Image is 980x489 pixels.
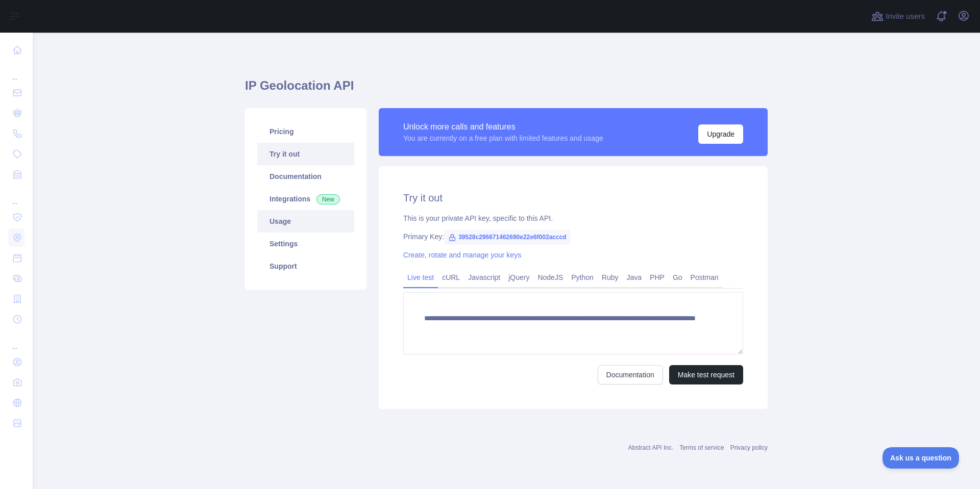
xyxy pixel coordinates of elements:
a: cURL [438,269,464,286]
div: You are currently on a free plan with limited features and usage [403,133,603,143]
a: Python [567,269,598,286]
a: Create, rotate and manage your keys [403,251,521,259]
button: Make test request [669,365,743,384]
a: Javascript [464,269,504,286]
div: Unlock more calls and features [403,121,603,133]
a: Pricing [257,120,354,143]
iframe: Toggle Customer Support [883,447,960,469]
a: NodeJS [533,269,567,286]
a: jQuery [504,269,533,286]
a: Abstract API Inc. [628,444,674,451]
a: Documentation [257,165,354,188]
a: Integrations New [257,188,354,210]
a: Java [623,269,646,286]
div: ... [8,330,24,351]
button: Upgrade [698,124,743,144]
div: ... [8,61,24,82]
a: PHP [646,269,669,286]
div: ... [8,186,24,206]
a: Try it out [257,143,354,165]
a: Live test [403,269,438,286]
a: Privacy policy [730,444,768,451]
a: Settings [257,233,354,255]
a: Go [669,269,687,286]
a: Support [257,255,354,277]
a: Terms of service [679,444,724,451]
h2: Try it out [403,191,743,205]
a: Ruby [598,269,623,286]
span: 39528c296671462690e22e6f002acccd [444,229,571,245]
button: Invite users [869,8,927,24]
h1: IP Geolocation API [245,78,768,102]
a: Documentation [598,365,663,384]
div: This is your private API key, specific to this API. [403,213,743,223]
a: Postman [687,269,723,286]
span: New [316,194,340,204]
span: Invite users [886,11,925,22]
div: Primary Key: [403,231,743,242]
a: Usage [257,210,354,233]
